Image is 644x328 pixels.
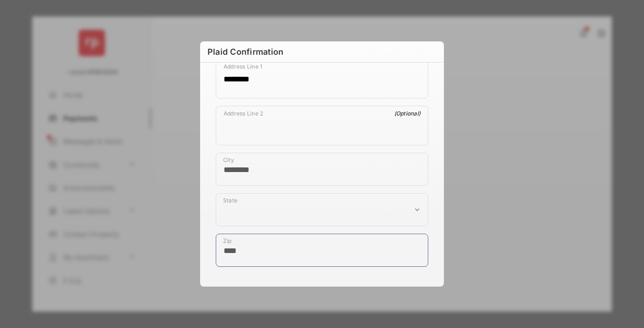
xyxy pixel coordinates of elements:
div: payment_method_screening[postal_addresses][administrativeArea] [216,193,428,226]
h6: Plaid Confirmation [200,41,444,63]
div: payment_method_screening[postal_addresses][locality] [216,153,428,186]
div: payment_method_screening[postal_addresses][addressLine1] [216,59,428,98]
div: payment_method_screening[postal_addresses][postalCode] [216,234,428,267]
div: payment_method_screening[postal_addresses][addressLine2] [216,106,428,145]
